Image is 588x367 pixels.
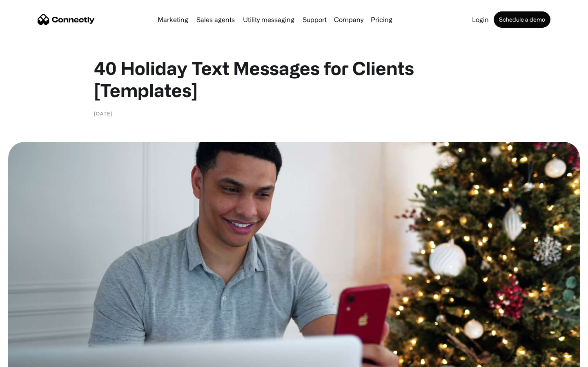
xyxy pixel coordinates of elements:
div: Company [334,14,363,25]
div: [DATE] [94,109,113,117]
a: Pricing [367,16,396,23]
a: Schedule a demo [494,11,550,28]
ul: Language list [16,353,49,364]
a: Sales agents [193,16,238,23]
a: Login [469,16,492,23]
h1: 40 Holiday Text Messages for Clients [Templates] [94,57,494,101]
a: Marketing [154,16,192,23]
aside: Language selected: English [8,353,49,364]
a: Utility messaging [240,16,298,23]
a: Support [299,16,330,23]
